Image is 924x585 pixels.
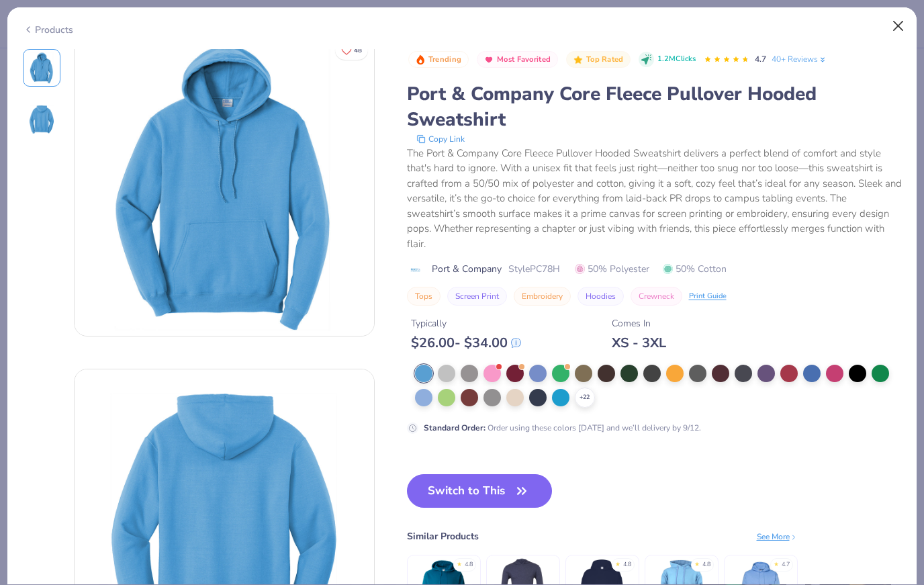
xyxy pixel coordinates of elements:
div: See More [757,531,798,543]
span: 48 [354,47,362,54]
img: Back [26,103,58,135]
span: 50% Cotton [663,262,727,276]
span: Port & Company [432,262,502,276]
span: Trending [428,56,461,63]
div: ★ [615,560,620,566]
div: The Port & Company Core Fleece Pullover Hooded Sweatshirt delivers a perfect blend of comfort and... [407,146,902,252]
button: Like [335,40,368,60]
div: ★ [694,560,700,566]
img: Front [26,52,58,84]
button: Hoodies [577,287,624,306]
span: Most Favorited [497,56,551,63]
button: Badge Button [566,51,631,69]
button: Badge Button [408,51,469,69]
span: Style PC78H [508,262,560,276]
div: $ 26.00 - $ 34.00 [411,334,521,351]
div: 4.7 Stars [704,49,749,71]
div: ★ [774,560,779,566]
img: Front [75,36,374,336]
strong: Standard Order : [424,422,486,433]
div: Similar Products [407,529,479,543]
span: + 22 [580,393,590,402]
span: 1.2M Clicks [657,54,696,65]
button: Switch to This [407,474,553,508]
div: Port & Company Core Fleece Pullover Hooded Sweatshirt [407,81,902,132]
button: Embroidery [514,287,571,306]
button: copy to clipboard [412,132,469,146]
button: Badge Button [477,51,558,69]
div: 4.8 [623,560,631,570]
div: Typically [411,316,521,330]
div: Products [23,23,73,37]
div: Print Guide [689,291,727,302]
button: Close [886,13,911,39]
a: 40+ Reviews [772,53,827,65]
span: Top Rated [586,56,624,63]
button: Crewneck [631,287,682,306]
img: Top Rated sort [573,54,584,65]
div: 4.8 [702,560,710,570]
img: brand logo [407,265,425,275]
img: Trending sort [415,54,426,65]
img: Most Favorited sort [483,54,494,65]
div: Comes In [612,316,666,330]
span: 4.7 [755,54,766,64]
div: Order using these colors [DATE] and we’ll delivery by 9/12. [424,422,701,434]
div: XS - 3XL [612,334,666,351]
button: Screen Print [447,287,507,306]
div: 4.7 [782,560,790,570]
div: 4.8 [465,560,473,570]
span: 50% Polyester [575,262,649,276]
div: ★ [457,560,462,566]
button: Tops [407,287,441,306]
